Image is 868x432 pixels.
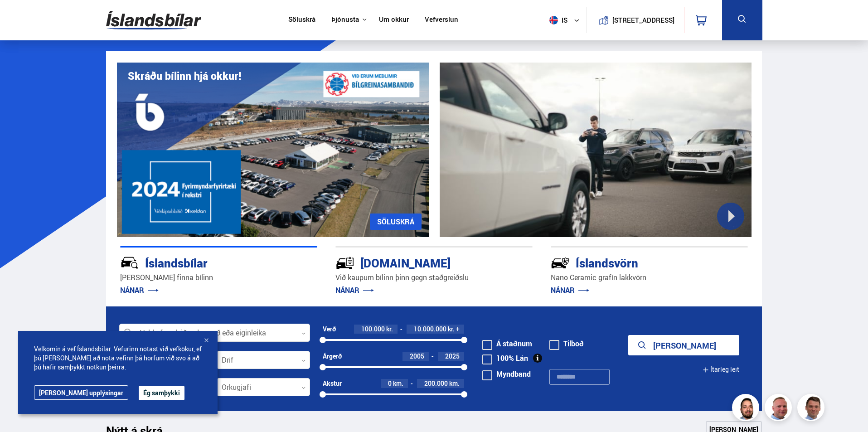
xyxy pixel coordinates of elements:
[424,379,448,388] span: 200.000
[799,395,826,422] img: FbJEzSuNWCJXmdc-.webp
[546,7,587,34] button: is
[549,340,584,347] label: Tilboð
[120,272,317,283] p: [PERSON_NAME] finna bílinn
[335,285,374,295] a: NÁNAR
[120,285,159,295] a: NÁNAR
[34,385,128,400] a: [PERSON_NAME] upplýsingar
[361,325,385,333] span: 100.000
[449,380,460,387] span: km.
[616,16,671,24] button: [STREET_ADDRESS]
[106,5,201,35] img: G0Ugv5HjCgRt.svg
[335,253,354,272] img: tr5P-W3DuiFaO7aO.svg
[379,15,409,25] a: Um okkur
[370,214,422,230] a: SÖLUSKRÁ
[323,353,342,360] div: Árgerð
[456,325,460,333] span: +
[128,70,241,82] h1: Skráðu bílinn hjá okkur!
[117,63,429,237] img: eKx6w-_Home_640_.png
[733,395,761,422] img: nhp88E3Fdnt1Opn2.png
[323,325,336,333] div: Verð
[120,254,285,270] div: Íslandsbílar
[331,15,359,24] button: Þjónusta
[551,285,589,295] a: NÁNAR
[323,380,342,387] div: Akstur
[414,325,446,333] span: 10.000.000
[546,16,568,24] span: is
[335,272,533,283] p: Við kaupum bílinn þinn gegn staðgreiðslu
[410,352,424,360] span: 2005
[482,340,532,347] label: Á staðnum
[549,16,558,24] img: svg+xml;base64,PHN2ZyB4bWxucz0iaHR0cDovL3d3dy53My5vcmcvMjAwMC9zdmciIHdpZHRoPSI1MTIiIGhlaWdodD0iNT...
[448,325,455,333] span: kr.
[388,379,392,388] span: 0
[288,15,315,25] a: Söluskrá
[592,7,679,33] a: [STREET_ADDRESS]
[703,359,739,380] button: Ítarleg leit
[482,354,528,362] label: 100% Lán
[393,380,403,387] span: km.
[120,253,139,272] img: JRvxyua_JYH6wB4c.svg
[551,254,716,270] div: Íslandsvörn
[551,253,570,272] img: -Svtn6bYgwAsiwNX.svg
[425,15,458,25] a: Vefverslun
[628,335,739,355] button: [PERSON_NAME]
[34,345,202,372] span: Velkomin á vef Íslandsbílar. Vefurinn notast við vefkökur, ef þú [PERSON_NAME] að nota vefinn þá ...
[766,395,793,422] img: siFngHWaQ9KaOqBr.png
[386,325,393,333] span: kr.
[482,370,531,378] label: Myndband
[551,272,748,283] p: Nano Ceramic grafín lakkvörn
[139,386,184,400] button: Ég samþykki
[445,352,460,360] span: 2025
[335,254,500,270] div: [DOMAIN_NAME]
